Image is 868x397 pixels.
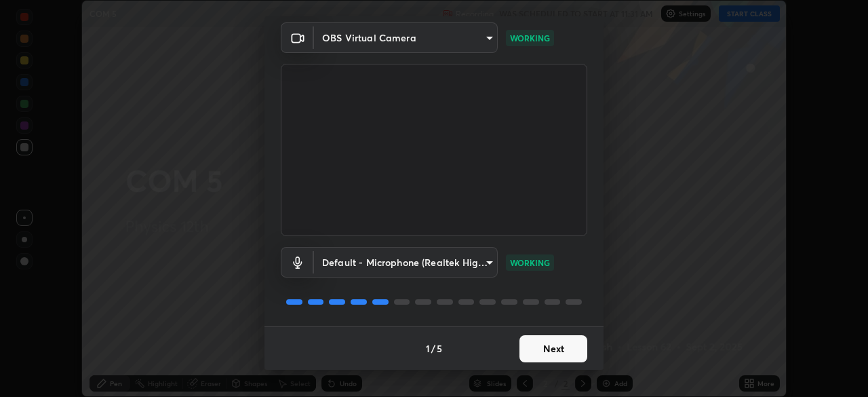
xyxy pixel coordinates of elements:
[510,257,550,269] p: WORKING
[437,341,442,356] h4: 5
[431,341,435,356] h4: /
[426,341,430,356] h4: 1
[519,335,587,362] button: Next
[510,32,550,44] p: WORKING
[314,247,498,278] div: OBS Virtual Camera
[314,22,498,53] div: OBS Virtual Camera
